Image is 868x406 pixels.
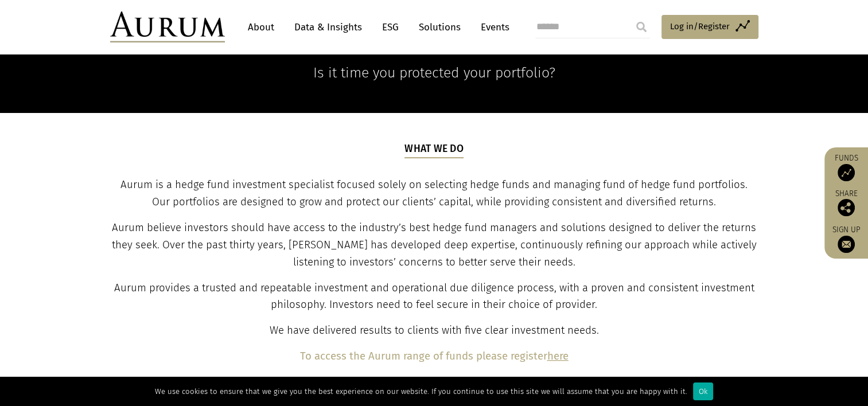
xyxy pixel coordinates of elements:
span: Aurum believe investors should have access to the industry’s best hedge fund managers and solutio... [112,221,757,268]
a: Log in/Register [661,15,758,39]
a: here [547,350,569,362]
a: ESG [376,17,404,38]
a: Sign up [830,225,862,253]
span: Aurum is a hedge fund investment specialist focused solely on selecting hedge funds and managing ... [120,178,748,208]
a: Data & Insights [289,17,368,38]
a: Events [475,17,509,38]
div: Ok [693,382,713,400]
img: Access Funds [838,164,855,181]
span: Log in/Register [670,19,730,33]
input: Submit [630,15,653,38]
a: Funds [830,153,862,181]
div: Share [830,190,862,216]
span: Aurum provides a trusted and repeatable investment and operational due diligence process, with a ... [114,282,754,311]
p: Is it time you protected your portfolio? [213,61,656,84]
b: To access the Aurum range of funds please register [300,350,547,362]
h5: What we do [404,142,464,158]
img: Sign up to our newsletter [838,236,855,253]
a: About [242,17,280,38]
a: Solutions [413,17,466,38]
img: Share this post [838,199,855,216]
img: Aurum [110,11,225,42]
span: We have delivered results to clients with five clear investment needs. [270,324,599,337]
